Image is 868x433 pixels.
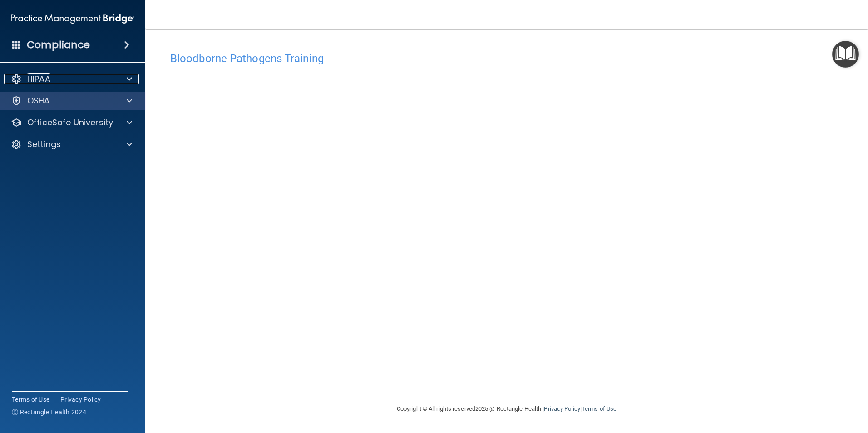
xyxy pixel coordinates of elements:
[11,95,132,106] a: OSHA
[544,405,580,412] a: Privacy Policy
[12,408,86,417] span: Ⓒ Rectangle Health 2024
[832,41,859,68] button: Open Resource Center
[341,394,672,423] div: Copyright © All rights reserved 2025 @ Rectangle Health | |
[27,139,61,150] p: Settings
[60,395,101,404] a: Privacy Policy
[27,95,50,106] p: OSHA
[12,395,49,404] a: Terms of Use
[11,74,132,84] a: HIPAA
[582,405,616,412] a: Terms of Use
[11,10,134,28] img: PMB logo
[711,369,857,405] iframe: Drift Widget Chat Controller
[27,39,90,51] h4: Compliance
[170,69,843,349] iframe: bbp
[27,74,50,84] p: HIPAA
[11,139,132,150] a: Settings
[27,117,113,128] p: OfficeSafe University
[11,117,132,128] a: OfficeSafe University
[170,53,843,64] h4: Bloodborne Pathogens Training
